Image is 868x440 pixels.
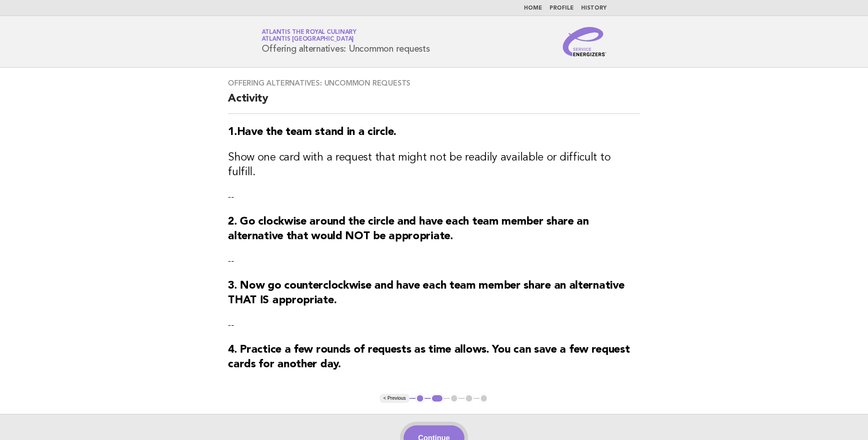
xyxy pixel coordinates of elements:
strong: 3. Now go counterclockwise and have each team member share an alternative THAT IS appropriate. [228,280,624,306]
a: Home [524,5,542,11]
p: -- [228,191,640,204]
p: -- [228,319,640,332]
strong: 4. Practice a few rounds of requests as time allows. You can save a few request cards for another... [228,344,630,370]
a: History [581,5,607,11]
strong: 1.Have the team stand in a circle. [228,127,396,138]
button: < Previous [380,394,410,403]
p: -- [228,255,640,268]
a: Atlantis the Royal CulinaryAtlantis [GEOGRAPHIC_DATA] [262,29,356,42]
a: Profile [550,5,574,11]
h3: Show one card with a request that might not be readily available or difficult to fulfill. [228,150,640,180]
strong: 2. Go clockwise around the circle and have each team member share an alternative that would NOT b... [228,216,589,242]
span: Atlantis [GEOGRAPHIC_DATA] [262,37,354,43]
h1: Offering alternatives: Uncommon requests [262,30,430,54]
img: Service Energizers [563,27,607,56]
button: 1 [415,394,425,403]
h2: Activity [228,91,640,114]
h3: Offering alternatives: Uncommon requests [228,79,640,88]
button: 2 [431,394,444,403]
